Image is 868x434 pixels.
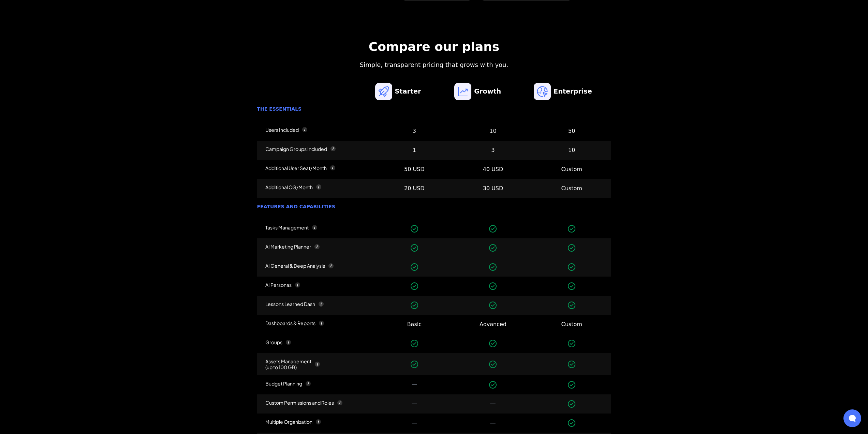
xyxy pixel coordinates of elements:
[265,165,327,171] div: Additional User Seat/Month
[413,146,416,154] div: 1
[554,87,592,97] h2: Enterprise
[404,165,425,173] div: 50 USD
[265,419,312,425] div: Multiple Organization
[265,244,311,250] div: AI Marketing Planner
[257,204,611,210] div: Features and capabilities
[395,87,421,97] h2: Starter
[568,127,575,135] div: 50
[413,127,416,135] div: 3
[483,165,503,173] div: 40 USD
[483,184,503,193] div: 30 USD
[407,320,422,328] div: Basic
[265,225,309,230] div: Tasks Management
[257,106,611,112] div: The essentials
[480,320,506,328] div: Advanced
[568,146,575,154] div: 10
[404,184,425,193] div: 20 USD
[265,184,313,190] div: Additional CG/Month
[491,146,495,154] div: 3
[489,127,496,135] div: 10
[303,60,565,69] div: Simple, transparent pricing that grows with you.
[561,320,582,328] div: Custom
[303,39,565,55] h2: Compare our plans
[474,87,501,97] h2: Growth
[561,165,582,173] div: Custom
[265,339,282,345] div: Groups
[561,184,582,193] div: Custom
[265,127,299,133] div: Users Included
